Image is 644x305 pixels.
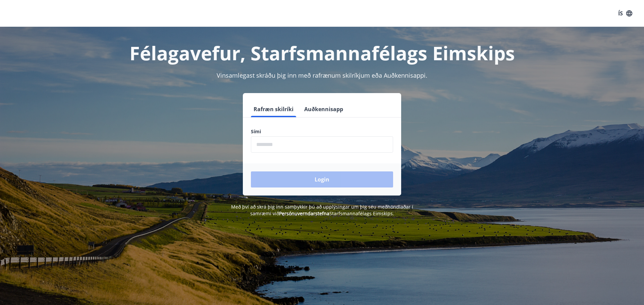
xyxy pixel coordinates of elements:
button: Rafræn skilríki [251,101,296,117]
h1: Félagavefur, Starfsmannafélags Eimskips [89,40,555,66]
button: Auðkennisapp [302,101,346,117]
button: ÍS [614,7,636,19]
a: Persónuverndarstefna [279,210,329,217]
label: Sími [251,128,393,135]
span: Með því að skrá þig inn samþykkir þú að upplýsingar um þig séu meðhöndlaðar í samræmi við Starfsm... [231,204,413,217]
span: Vinsamlegast skráðu þig inn með rafrænum skilríkjum eða Auðkennisappi. [217,71,427,79]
